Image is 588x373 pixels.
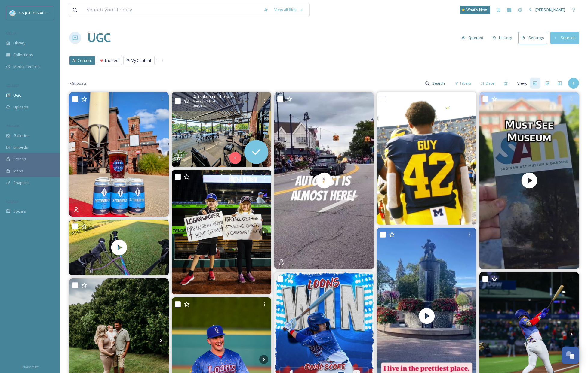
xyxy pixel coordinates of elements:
video: Labor Day doesn't mean summer fun has come to an end... Autofest is just days away! Friday is the... [274,92,374,269]
span: [PERSON_NAME] [535,7,565,12]
span: Privacy Policy [21,365,39,369]
button: Queued [458,32,486,44]
span: My Content [131,58,151,63]
span: View: [517,80,527,86]
span: Manually Added [193,99,215,104]
span: Go [GEOGRAPHIC_DATA] [19,10,63,16]
span: SnapLink [13,180,30,186]
input: Search [429,77,449,89]
span: Uploads [13,104,28,110]
video: #saginaw #saginawmichigan #midlandmichigan #hemlockmi #ivaroaddogsitting [69,220,169,275]
button: Sources [550,32,579,44]
img: It's the perfect time of the year to eat (or drink!) outside, and we've got the perfect place 🍽🍻😎... [172,92,271,167]
a: Settings [518,32,550,44]
img: thumbnail [274,92,374,269]
span: Maps [13,168,23,174]
span: SOCIALS [6,199,18,204]
span: Date [486,80,494,86]
a: Queued [458,32,489,44]
span: UGC [13,92,21,98]
span: Embeds [13,144,28,150]
a: UGC [87,29,111,47]
a: Privacy Policy [21,363,39,370]
span: Trusted [104,58,119,63]
img: Game Day for Michigan alternate captain Edge TJ Guy and his Wolverines teammates. Michigan is 14-... [377,92,476,225]
img: 10/10 night 🤩 LOONS WIN and just .5 games back of a playoff spot! [172,170,271,294]
span: COLLECT [6,83,19,88]
span: Filters [460,80,471,86]
a: History [489,32,519,44]
img: Tis the season (no, not that season yet...) for Oktoberfest 🍂🍻 Stop by tomorrow's truck sale to b... [69,92,169,217]
a: What's New [460,6,490,14]
button: Open Chat [562,347,579,364]
img: GoGreatLogo_MISkies_RegionalTrails%20%281%29.png [10,10,16,16]
a: [PERSON_NAME] [525,4,568,16]
img: thumbnail [69,220,169,275]
span: Socials [13,208,26,214]
span: Media Centres [13,64,40,69]
span: Galleries [13,133,29,138]
span: All Content [72,58,92,63]
span: @ frankenmuthbrewery [193,94,235,99]
span: Stories [13,156,26,162]
button: History [489,32,516,44]
span: MEDIA [6,31,17,35]
span: 2048 x 1542 [193,104,206,108]
video: Don't skip this hidden gem in Saginaw, Michigan! saginawartmuseum & Gardens is great for art love... [479,92,579,269]
span: WIDGETS [6,123,20,128]
button: Settings [518,32,547,44]
span: 7.9k posts [69,80,87,86]
input: Search your library [83,3,260,17]
span: Collections [13,52,33,58]
span: Library [13,40,25,46]
img: thumbnail [479,92,579,269]
a: View all files [271,4,306,16]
